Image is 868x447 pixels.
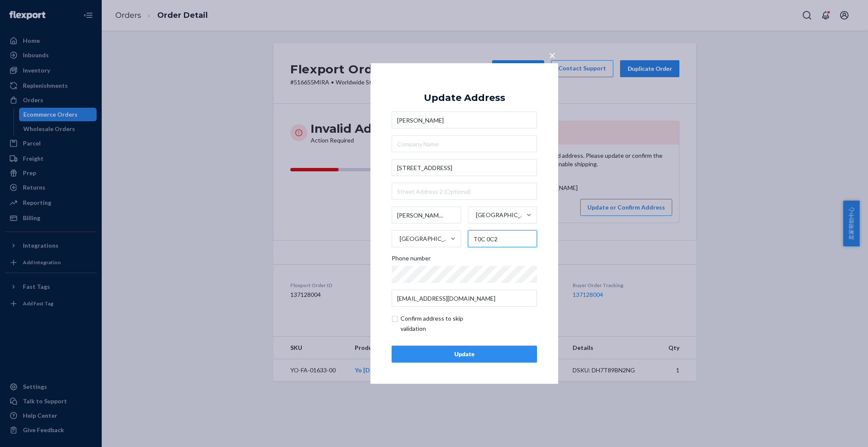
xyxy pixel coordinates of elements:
[392,183,537,200] input: Street Address 2 (Optional)
[392,112,537,129] input: First & Last Name
[475,207,476,223] input: [GEOGRAPHIC_DATA]
[399,350,530,358] div: Update
[392,346,537,363] button: Update
[392,135,537,152] input: Company Name
[549,48,556,62] span: ×
[392,254,431,266] span: Phone number
[424,93,505,103] div: Update Address
[400,235,450,243] div: [GEOGRAPHIC_DATA]
[399,230,400,247] input: [GEOGRAPHIC_DATA]
[476,211,526,219] div: [GEOGRAPHIC_DATA]
[468,230,537,247] input: ZIP Code
[392,290,537,307] input: Email (Only Required for International)
[392,159,537,176] input: Street Address
[392,207,461,223] input: City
